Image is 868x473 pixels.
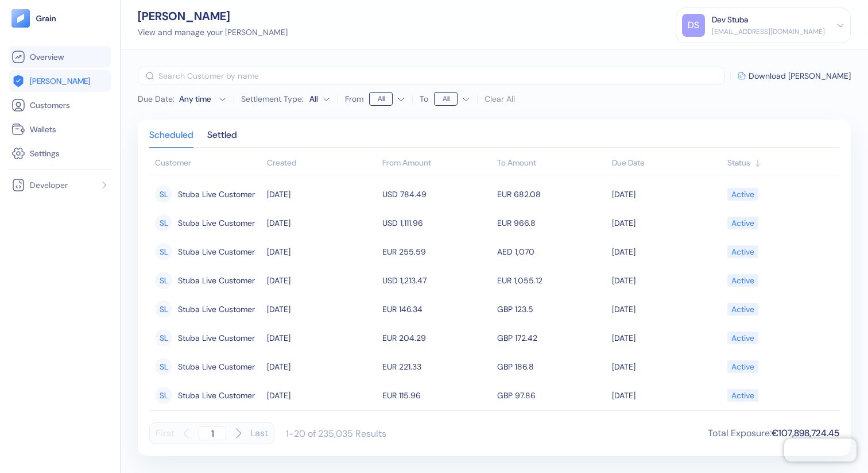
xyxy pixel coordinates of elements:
td: [DATE] [264,237,379,266]
td: [DATE] [264,209,379,237]
span: Download [PERSON_NAME] [749,72,851,80]
td: [DATE] [609,295,724,324]
div: Active [731,299,754,319]
div: SL [155,243,172,260]
td: [DATE] [609,180,724,209]
td: EUR 204.29 [379,324,494,352]
td: [DATE] [264,180,379,209]
td: [DATE] [264,295,379,324]
td: USD 1,213.47 [379,266,494,295]
button: Settlement Type: [309,90,331,108]
button: From [369,90,405,108]
div: Any time [179,93,214,105]
div: Scheduled [149,131,193,147]
div: Active [731,357,754,376]
div: [PERSON_NAME] [138,10,288,22]
span: Stuba Live Customer [178,328,255,348]
div: SL [155,387,172,404]
div: Active [731,213,754,233]
td: EUR 966.8 [494,209,609,237]
td: EUR 682.08 [494,180,609,209]
div: SL [155,214,172,232]
span: Settings [30,148,60,159]
input: Search Customer by name [158,67,724,85]
button: Download [PERSON_NAME] [738,72,851,80]
label: Settlement Type: [241,95,304,103]
td: AED 1,070 [494,237,609,266]
div: SL [155,272,172,289]
td: EUR 146.34 [379,295,494,324]
td: USD 784.49 [379,180,494,209]
span: Stuba Live Customer [178,386,255,405]
a: Overview [11,50,108,64]
td: EUR 255.59 [379,237,494,266]
span: Wallets [30,124,56,135]
button: Last [250,422,268,444]
a: [PERSON_NAME] [11,74,108,88]
div: Active [731,386,754,405]
td: [DATE] [609,237,724,266]
label: To [420,95,428,103]
div: SL [155,358,172,375]
td: [DATE] [609,209,724,237]
button: To [434,90,470,108]
div: SL [155,329,172,347]
div: SL [155,186,172,203]
span: Stuba Live Customer [178,271,255,290]
div: Active [731,184,754,204]
span: €107,898,724.45 [772,427,839,439]
td: [DATE] [609,266,724,295]
img: logo [36,14,57,22]
span: Customers [30,99,70,111]
td: [DATE] [609,381,724,410]
td: [DATE] [264,266,379,295]
span: Developer [30,179,68,191]
td: EUR 221.33 [379,352,494,381]
div: 1-20 of 235,035 Results [286,428,386,440]
th: To Amount [494,152,609,175]
span: [PERSON_NAME] [30,75,90,87]
div: Sort ascending [727,157,834,169]
td: GBP 123.5 [494,295,609,324]
button: First [156,422,175,444]
div: Sort ascending [267,157,376,169]
span: Stuba Live Customer [178,357,255,376]
td: GBP 97.86 [494,381,609,410]
div: Dev Stuba [712,14,748,26]
img: logo-tablet-V2.svg [11,9,30,28]
div: Active [731,328,754,348]
span: Due Date : [138,93,175,105]
button: Due Date:Any time [138,93,227,105]
th: Customer [149,152,264,175]
div: Active [731,271,754,290]
th: From Amount [379,152,494,175]
td: [DATE] [609,324,724,352]
a: Settings [11,147,108,160]
td: GBP 186.8 [494,352,609,381]
span: Stuba Live Customer [178,184,255,204]
td: [DATE] [264,381,379,410]
span: Stuba Live Customer [178,299,255,319]
div: Active [731,242,754,262]
td: EUR 1,055.12 [494,266,609,295]
td: EUR 115.96 [379,381,494,410]
td: [DATE] [264,352,379,381]
div: DS [682,14,705,37]
iframe: Chatra live chat [784,439,857,462]
div: Settled [207,131,237,147]
span: Stuba Live Customer [178,213,255,233]
label: From [345,95,363,103]
td: GBP 172.42 [494,324,609,352]
td: USD 1,111.96 [379,209,494,237]
span: Overview [30,51,64,63]
a: Customers [11,98,108,112]
div: Total Exposure : [708,426,839,440]
div: [EMAIL_ADDRESS][DOMAIN_NAME] [712,26,825,37]
div: SL [155,301,172,318]
a: Wallets [11,122,108,136]
td: [DATE] [264,324,379,352]
span: Stuba Live Customer [178,242,255,262]
div: Sort ascending [612,157,721,169]
div: View and manage your [PERSON_NAME] [138,26,288,39]
td: [DATE] [609,352,724,381]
